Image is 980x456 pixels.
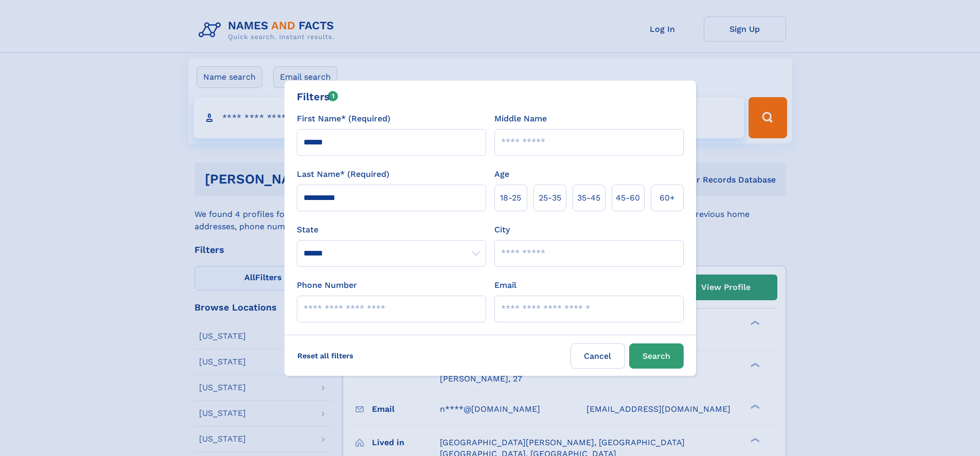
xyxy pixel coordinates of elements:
label: Last Name* (Required) [297,168,389,180]
span: 25‑35 [539,192,561,204]
label: Email [494,279,516,291]
div: Filters [297,89,338,104]
label: City [494,224,510,236]
label: Middle Name [494,113,547,125]
span: 18‑25 [500,192,521,204]
label: State [297,224,486,236]
span: 35‑45 [577,192,600,204]
label: Cancel [571,343,625,369]
span: 45‑60 [616,192,640,204]
span: 60+ [660,192,675,204]
label: First Name* (Required) [297,113,390,125]
label: Age [494,168,509,180]
label: Reset all filters [291,343,360,368]
label: Phone Number [297,279,357,291]
button: Search [629,343,684,369]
